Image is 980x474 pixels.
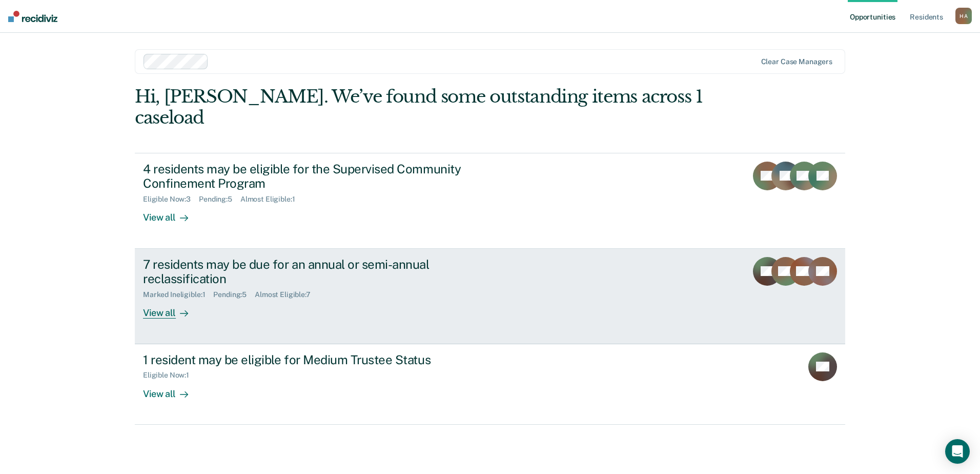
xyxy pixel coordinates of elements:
[199,195,240,204] div: Pending : 5
[945,439,970,464] div: Open Intercom Messenger
[143,371,197,380] div: Eligible Now : 1
[143,380,200,400] div: View all
[213,290,255,299] div: Pending : 5
[143,204,200,224] div: View all
[143,195,199,204] div: Eligible Now : 3
[135,249,845,344] a: 7 residents may be due for an annual or semi-annual reclassificationMarked Ineligible:1Pending:5A...
[143,162,503,191] div: 4 residents may be eligible for the Supervised Community Confinement Program
[255,290,319,299] div: Almost Eligible : 7
[135,153,845,249] a: 4 residents may be eligible for the Supervised Community Confinement ProgramEligible Now:3Pending...
[135,344,845,425] a: 1 resident may be eligible for Medium Trustee StatusEligible Now:1View all
[955,8,972,24] button: HA
[761,57,832,66] div: Clear case managers
[143,290,213,299] div: Marked Ineligible : 1
[143,257,503,287] div: 7 residents may be due for an annual or semi-annual reclassification
[143,352,503,367] div: 1 resident may be eligible for Medium Trustee Status
[135,86,703,128] div: Hi, [PERSON_NAME]. We’ve found some outstanding items across 1 caseload
[240,195,303,204] div: Almost Eligible : 1
[955,8,972,24] div: H A
[143,299,200,319] div: View all
[8,11,57,22] img: Recidiviz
